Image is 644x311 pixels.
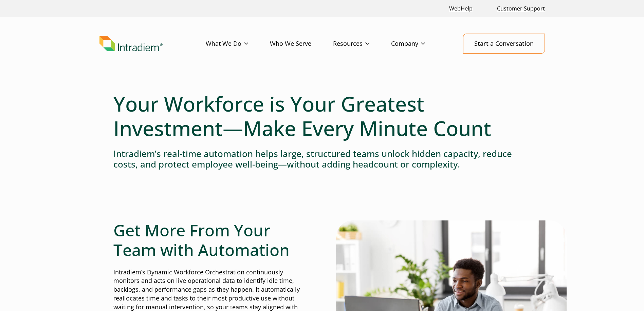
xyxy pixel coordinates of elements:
[206,34,270,54] a: What We Do
[333,34,391,54] a: Resources
[113,220,308,259] h2: Get More From Your Team with Automation
[99,36,206,52] a: Link to homepage of Intradiem
[463,34,545,54] a: Start a Conversation
[99,36,163,52] img: Intradiem
[494,1,548,16] a: Customer Support
[391,34,447,54] a: Company
[113,149,531,170] h4: Intradiem’s real-time automation helps large, structured teams unlock hidden capacity, reduce cos...
[113,92,531,140] h1: Your Workforce is Your Greatest Investment—Make Every Minute Count
[446,1,475,16] a: Link opens in a new window
[270,34,333,54] a: Who We Serve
